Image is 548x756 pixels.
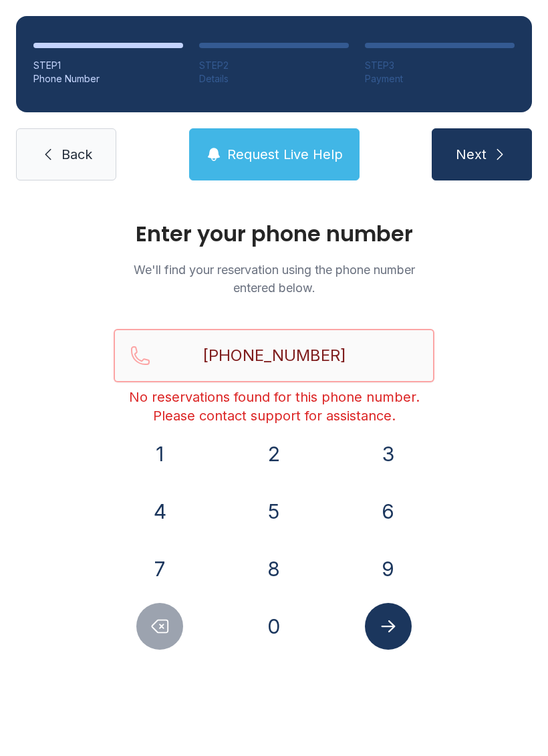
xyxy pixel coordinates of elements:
div: Phone Number [33,72,183,86]
button: 9 [365,545,412,592]
p: We'll find your reservation using the phone number entered below. [114,261,434,297]
button: 1 [136,430,183,477]
input: Reservation phone number [114,329,434,382]
button: 8 [251,545,297,592]
div: STEP 2 [199,59,349,72]
div: No reservations found for this phone number. Please contact support for assistance. [114,388,434,425]
span: Back [61,145,92,164]
button: 5 [251,488,297,535]
button: 7 [136,545,183,592]
span: Next [456,145,487,164]
button: Submit lookup form [365,603,412,650]
button: 4 [136,488,183,535]
span: Request Live Help [227,145,343,164]
button: 0 [251,603,297,650]
button: 6 [365,488,412,535]
div: STEP 1 [33,59,183,72]
div: Details [199,72,349,86]
button: 3 [365,430,412,477]
div: STEP 3 [365,59,515,72]
h1: Enter your phone number [114,223,434,245]
button: 2 [251,430,297,477]
div: Payment [365,72,515,86]
button: Delete number [136,603,183,650]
